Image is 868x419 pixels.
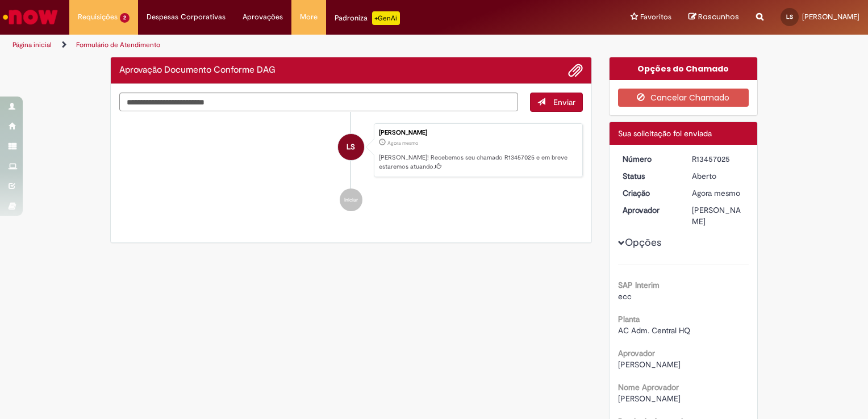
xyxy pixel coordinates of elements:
[243,11,283,23] span: Aprovações
[618,393,681,404] span: [PERSON_NAME]
[610,57,758,80] div: Opções do Chamado
[338,134,364,160] div: Laysla Oliveira Souto
[379,153,577,171] p: [PERSON_NAME]! Recebemos seu chamado R13457025 e em breve estaremos atuando.
[692,188,740,198] time: 28/08/2025 11:12:08
[688,12,739,23] a: Rascunhos
[379,129,577,136] div: [PERSON_NAME]
[347,133,355,161] span: LS
[9,35,570,56] ul: Trilhas de página
[692,204,745,227] div: [PERSON_NAME]
[530,93,583,112] button: Enviar
[119,93,518,112] textarea: Digite sua mensagem aqui...
[553,97,575,107] span: Enviar
[76,40,160,49] a: Formulário de Atendimento
[119,123,583,178] li: Laysla Oliveira Souto
[618,291,632,301] span: ecc
[618,280,660,290] b: SAP Interim
[692,187,745,199] div: 28/08/2025 11:12:08
[120,13,130,23] span: 2
[786,13,793,20] span: LS
[119,65,276,76] h2: Aprovação Documento Conforme DAG Histórico de tíquete
[614,187,684,199] dt: Criação
[300,11,318,23] span: More
[692,170,745,182] div: Aberto
[692,188,740,198] span: Agora mesmo
[802,12,859,22] span: [PERSON_NAME]
[618,382,679,392] b: Nome Aprovador
[614,153,684,165] dt: Número
[335,11,400,25] div: Padroniza
[692,153,745,165] div: R13457025
[387,140,418,146] span: Agora mesmo
[614,170,684,182] dt: Status
[147,11,226,23] span: Despesas Corporativas
[618,348,655,358] b: Aprovador
[640,11,671,23] span: Favoritos
[387,140,418,146] time: 28/08/2025 11:12:08
[372,11,400,25] p: +GenAi
[618,128,712,139] span: Sua solicitação foi enviada
[78,11,118,23] span: Requisições
[614,204,684,216] dt: Aprovador
[618,89,749,107] button: Cancelar Chamado
[618,325,690,336] span: AC Adm. Central HQ
[618,314,640,324] b: Planta
[568,63,583,78] button: Adicionar anexos
[618,359,681,370] span: [PERSON_NAME]
[12,40,52,49] a: Página inicial
[1,6,60,28] img: ServiceNow
[119,112,583,223] ul: Histórico de tíquete
[698,11,739,22] span: Rascunhos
